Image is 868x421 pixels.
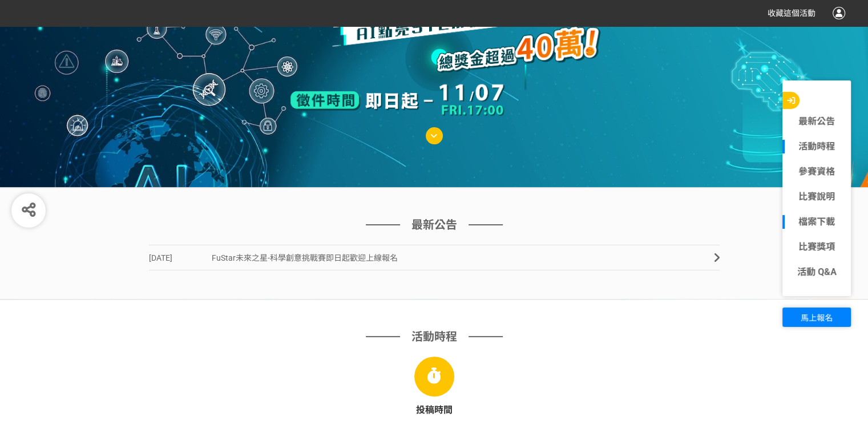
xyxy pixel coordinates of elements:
a: 參賽資格 [782,165,851,179]
a: [DATE]FuStar未來之星-科學創意挑戰賽即日起歡迎上線報名 [149,245,720,270]
span: 馬上報名 [801,313,833,322]
div: 投稿時間 [149,403,720,417]
a: 檔案下載 [782,215,851,229]
a: 最新公告 [782,115,851,128]
span: [DATE] [149,245,212,271]
span: 活動時程 [411,328,457,345]
span: 收藏這個活動 [768,9,815,18]
button: 馬上報名 [782,307,851,327]
span: FuStar未來之星-科學創意挑戰賽即日起歡迎上線報名 [212,253,398,262]
a: 活動時程 [782,140,851,153]
a: 比賽獎項 [782,240,851,254]
a: 比賽說明 [782,190,851,204]
a: 活動 Q&A [782,265,851,279]
span: 最新公告 [411,216,457,233]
